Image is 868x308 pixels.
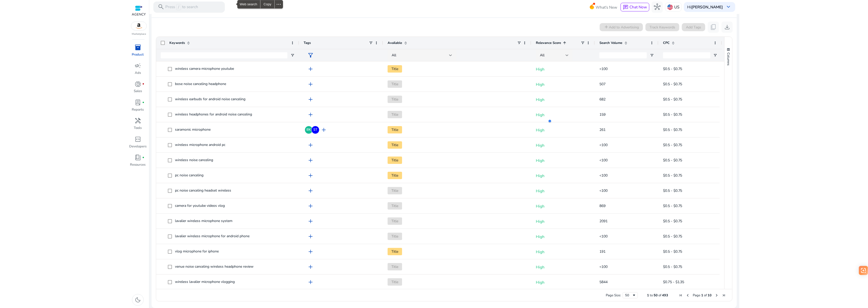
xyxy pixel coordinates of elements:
[142,101,144,104] span: fiber_manual_record
[536,41,561,45] span: Relevance Score
[536,186,590,196] p: High
[599,280,608,284] span: 5844
[722,293,726,297] div: Last Page
[654,293,658,298] span: 50
[307,172,314,179] span: add
[536,262,590,272] p: High
[599,203,606,208] span: 869
[599,112,606,117] span: 159
[536,201,590,211] p: High
[599,52,647,58] input: Search Volume Filter Input
[175,81,226,86] span: bose noise canceling headphone
[599,82,606,87] span: 507
[129,135,147,153] a: code_blocksDevelopers
[307,218,314,225] span: add
[129,153,147,172] a: book_4fiber_manual_recordResources
[625,293,632,298] div: 50
[135,62,141,69] span: campaign
[388,65,402,73] span: Title
[307,279,314,285] span: add
[175,127,211,132] span: saramonic microphone
[650,53,654,57] button: Open Filter Menu
[704,293,707,298] span: of
[599,173,608,178] span: <100
[663,249,682,254] span: $0.5 - $0.75
[290,53,295,57] button: Open Filter Menu
[663,127,682,132] span: $0.5 - $0.75
[663,264,682,269] span: $0.5 - $0.75
[131,22,146,30] img: amazon.svg
[388,233,402,240] span: Title
[686,293,690,297] div: Previous Page
[175,234,249,238] span: lavalier wireless microphone for android phone
[135,99,141,106] span: lab_profile
[663,280,684,284] span: $0.75 - $1.35
[663,41,670,45] span: CPC
[175,112,252,117] span: wireless headphones for android noise canceling
[306,128,311,131] span: BK
[135,154,141,161] span: book_4
[307,52,314,59] span: filter_alt
[599,127,606,132] span: 261
[307,264,314,270] span: add
[175,188,231,193] span: pc noise canceling headset wireless
[307,248,314,255] span: add
[599,66,608,71] span: <100
[715,293,719,297] div: Next Page
[129,61,147,80] a: campaignAds
[135,71,141,76] p: Ads
[599,158,608,163] span: <100
[621,3,649,11] button: chatChat Now
[654,4,660,10] span: hub
[536,216,590,227] p: High
[132,12,146,17] p: AGENCY
[320,127,327,133] span: add
[667,4,673,10] img: us.svg
[623,5,628,10] span: chat
[129,43,147,61] a: inventory_2Product
[307,157,314,164] span: add
[663,234,682,239] span: $0.5 - $0.75
[307,66,314,72] span: add
[536,231,590,242] p: High
[388,96,402,103] span: Title
[135,117,141,124] span: handyman
[388,248,402,255] span: Title
[599,219,608,224] span: 2091
[663,52,710,58] input: CPC Filter Input
[663,158,682,163] span: $0.5 - $0.75
[307,96,314,103] span: add
[304,41,311,45] span: Tags
[161,52,287,58] input: Keywords Filter Input
[388,187,402,194] span: Title
[175,264,254,269] span: venue noise canceling wireless headphone review
[176,4,181,10] span: /
[165,4,198,10] p: Press to search
[388,157,402,164] span: Title
[701,293,703,298] span: 1
[629,4,647,10] span: Chat Now
[388,263,402,270] span: Title
[238,0,260,8] span: Web search
[388,278,402,286] span: Title
[725,4,732,10] span: keyboard_arrow_down
[536,110,590,120] p: High
[663,66,682,71] span: $0.5 - $0.75
[536,277,590,287] p: High
[132,107,144,112] p: Reports
[129,98,147,116] a: lab_profilefiber_manual_recordReports
[134,126,142,131] p: Tools
[175,173,203,178] span: pc noise canceling
[175,158,213,162] span: wireless noise canceling
[135,44,141,51] span: inventory_2
[388,80,402,88] span: Title
[135,136,141,143] span: code_blocks
[175,97,245,101] span: wireless earbuds for android noise canceling
[307,111,314,118] span: add
[135,81,141,88] span: donut_small
[536,94,590,105] p: High
[658,293,661,298] span: of
[392,53,396,58] span: All
[134,89,142,94] p: Sales
[130,162,146,167] p: Resources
